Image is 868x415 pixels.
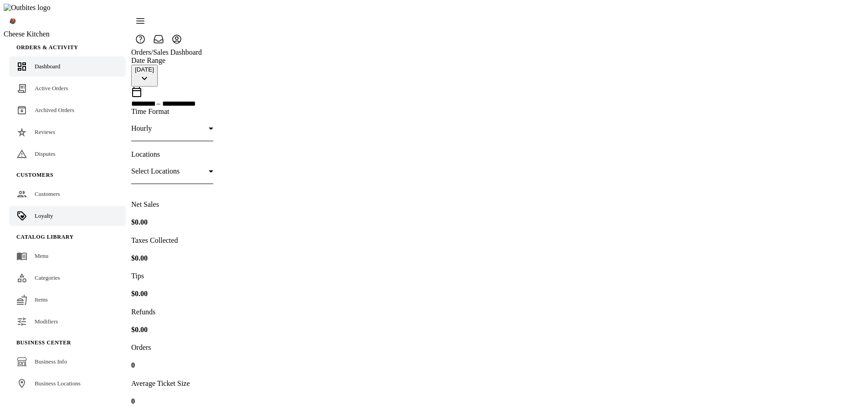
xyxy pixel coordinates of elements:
a: Items [9,290,126,310]
a: Categories [9,268,126,288]
p: Net Sales [131,200,857,209]
span: – [157,99,160,108]
div: [DATE] [135,66,154,73]
span: Select Locations [131,167,180,175]
h4: $0.00 [131,326,857,334]
h4: 0 [131,397,857,405]
span: Archived Orders [35,107,74,113]
a: Menu [9,246,126,266]
img: Outbites logo [4,4,51,12]
span: / [151,48,153,56]
span: Reviews [35,128,55,135]
span: Catalog Library [16,234,74,240]
a: Disputes [9,144,126,164]
span: Categories [35,274,60,281]
a: Business Locations [9,374,126,394]
a: Dashboard [9,56,126,77]
a: Loyalty [9,206,126,226]
span: Disputes [35,150,56,157]
h4: 0 [131,361,857,369]
span: Business Info [35,358,67,365]
p: Orders [131,343,857,352]
p: Average Ticket Size [131,379,857,388]
span: Customers [35,190,60,197]
a: Modifiers [9,312,126,332]
span: Loyalty [35,212,53,219]
p: Refunds [131,308,857,316]
h4: $0.00 [131,254,857,262]
a: Active Orders [9,78,126,98]
span: Menu [35,252,48,259]
span: Hourly [131,124,152,132]
a: Sales Dashboard [153,48,202,56]
span: Modifiers [35,318,58,325]
span: Dashboard [35,63,60,70]
div: Locations [131,150,857,159]
span: Business Locations [35,380,81,387]
a: Reviews [9,122,126,142]
div: Time Format [131,108,857,116]
a: Archived Orders [9,100,126,120]
div: Date Range [131,56,857,65]
span: Business Center [16,339,71,346]
a: Business Info [9,352,126,372]
a: Customers [9,184,126,204]
h4: $0.00 [131,290,857,298]
h4: $0.00 [131,218,857,226]
a: Orders [131,48,151,56]
p: Tips [131,272,857,280]
span: Customers [16,172,53,178]
div: Cheese Kitchen [4,30,131,38]
span: Orders & Activity [16,44,78,51]
p: Taxes Collected [131,236,857,245]
span: Active Orders [35,85,68,92]
button: [DATE] [131,65,158,87]
span: Items [35,296,48,303]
